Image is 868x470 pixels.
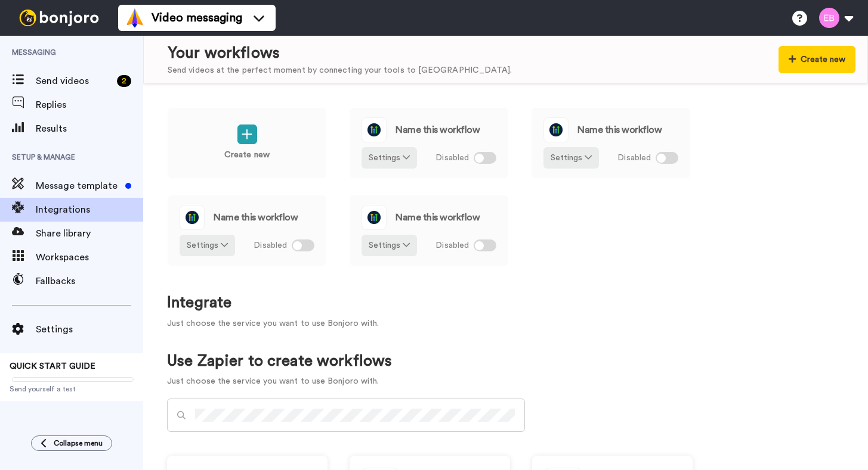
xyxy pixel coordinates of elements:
[396,213,480,222] span: Name this workflow
[36,74,112,88] span: Send videos
[544,118,568,142] img: logo_gohighlevel.png
[396,125,480,135] span: Name this workflow
[349,195,509,266] a: Name this workflowSettings Disabled
[14,10,104,26] img: bj-logo-header-white.svg
[362,235,417,256] button: Settings
[617,152,651,164] span: Disabled
[543,147,599,169] button: Settings
[435,152,469,164] span: Disabled
[36,250,143,264] span: Workspaces
[224,149,270,161] p: Create new
[117,75,131,87] div: 2
[36,322,143,337] span: Settings
[36,274,143,288] span: Fallbacks
[167,318,844,330] p: Just choose the service you want to use Bonjoro with.
[254,239,287,252] span: Disabled
[36,122,143,136] span: Results
[10,384,134,394] span: Send yourself a test
[180,235,235,256] button: Settings
[362,147,417,169] button: Settings
[168,64,512,77] div: Send videos at the perfect moment by connecting your tools to [GEOGRAPHIC_DATA].
[125,8,144,27] img: vm-color.svg
[531,107,691,179] a: Name this workflowSettings Disabled
[10,362,95,371] span: QUICK START GUIDE
[152,10,242,26] span: Video messaging
[36,98,143,112] span: Replies
[36,226,143,241] span: Share library
[167,294,844,312] h1: Integrate
[31,435,112,451] button: Collapse menu
[167,353,392,370] h1: Use Zapier to create workflows
[167,195,327,266] a: Name this workflowSettings Disabled
[36,203,143,217] span: Integrations
[779,46,855,73] button: Create new
[362,206,386,229] img: logo_gohighlevel.png
[435,239,469,252] span: Disabled
[54,438,103,448] span: Collapse menu
[577,125,662,135] span: Name this workflow
[214,213,298,222] span: Name this workflow
[167,375,392,388] p: Just choose the service you want to use Bonjoro with.
[362,118,386,142] img: logo_gohighlevel.png
[349,107,509,179] a: Name this workflowSettings Disabled
[36,179,121,193] span: Message template
[180,206,204,229] img: logo_gohighlevel.png
[167,107,327,179] a: Create new
[168,42,512,64] div: Your workflows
